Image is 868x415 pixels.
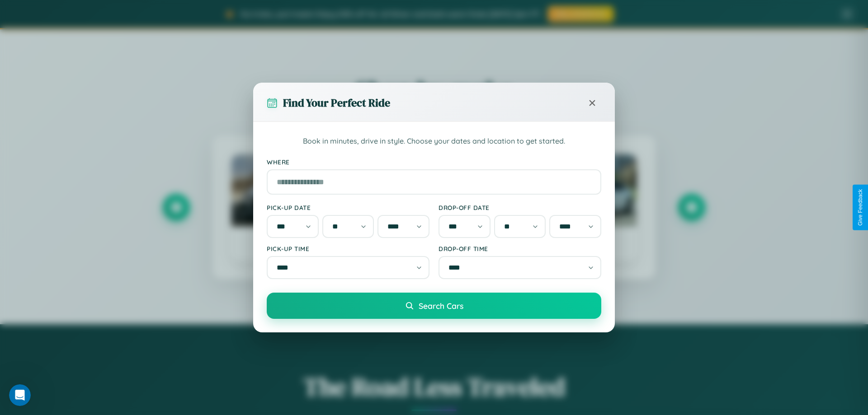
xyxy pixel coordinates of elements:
label: Drop-off Date [439,204,601,211]
span: Search Cars [419,301,463,311]
label: Pick-up Time [267,245,429,252]
label: Where [267,158,601,166]
label: Drop-off Time [439,245,601,252]
p: Book in minutes, drive in style. Choose your dates and location to get started. [267,135,601,147]
label: Pick-up Date [267,204,429,211]
button: Search Cars [267,293,601,319]
h3: Find Your Perfect Ride [283,95,390,110]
